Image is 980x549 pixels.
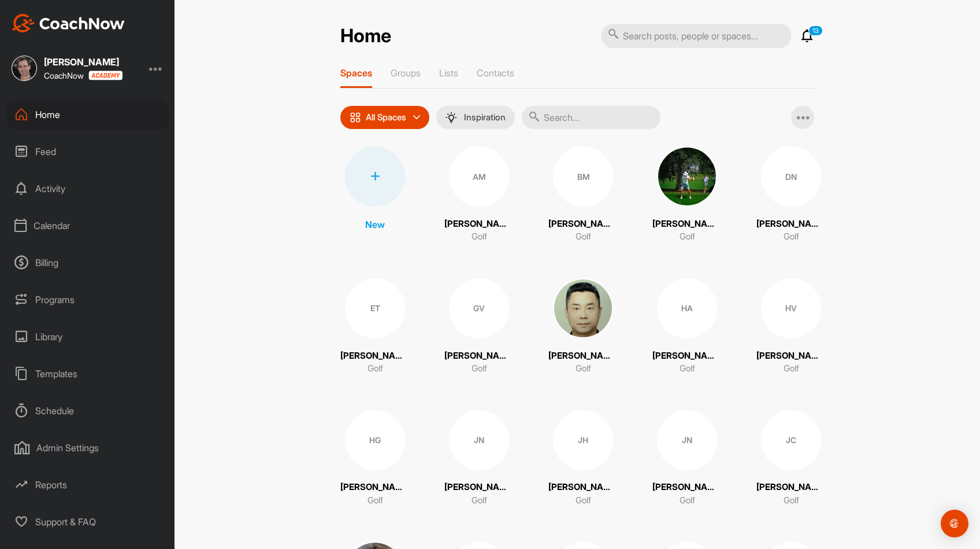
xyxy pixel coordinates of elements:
p: Golf [680,362,695,375]
p: Golf [680,230,695,244]
img: square_f7c7006619539e905babb4476b6a7181.jpg [553,278,613,338]
p: [PERSON_NAME] [756,218,826,231]
div: Admin Settings [6,433,169,462]
p: [PERSON_NAME] [756,481,826,494]
img: square_5027e2341d9045fb2fbe9f18383d5129.jpg [12,56,37,81]
p: Golf [784,494,799,507]
div: Reports [6,470,169,499]
p: Golf [784,230,799,244]
p: [PERSON_NAME] [444,349,514,363]
a: JC[PERSON_NAME]Golf [756,410,826,507]
img: CoachNow acadmey [88,71,122,80]
p: Golf [472,230,487,244]
div: Templates [6,359,169,388]
div: HV [761,278,821,338]
p: [PERSON_NAME] [652,481,722,494]
div: Library [6,322,169,351]
p: [PERSON_NAME] [340,481,410,494]
div: JN [657,410,717,470]
p: [PERSON_NAME] [340,349,410,363]
p: Golf [472,494,487,507]
a: DN[PERSON_NAME]Golf [756,146,826,244]
h2: Home [340,25,391,47]
div: JC [761,410,821,470]
p: Lists [439,67,458,79]
img: square_274740a372104fa5e40368efd7c85afb.jpg [657,146,717,207]
p: Golf [367,494,383,507]
p: [PERSON_NAME] [652,218,722,231]
div: Feed [6,137,169,166]
a: GV[PERSON_NAME]Golf [444,278,514,375]
div: AM [449,146,509,207]
input: Search... [522,106,660,129]
div: Billing [6,248,169,277]
p: Contacts [477,67,514,79]
p: Golf [680,494,695,507]
div: DN [761,146,821,207]
div: Home [6,100,169,129]
div: JN [449,410,509,470]
img: menuIcon [446,112,457,123]
a: ET[PERSON_NAME]Golf [340,278,410,375]
div: ET [345,278,405,338]
a: JH[PERSON_NAME]Golf [548,410,618,507]
div: Support & FAQ [6,507,169,536]
div: Open Intercom Messenger [941,510,968,537]
div: BM [553,146,613,207]
div: HA [657,278,717,338]
a: HV[PERSON_NAME]Golf [756,278,826,375]
img: icon [350,112,361,123]
a: [PERSON_NAME]Golf [652,146,722,244]
a: HA[PERSON_NAME]Golf [652,278,722,375]
p: Golf [472,362,487,375]
div: JH [553,410,613,470]
a: JN[PERSON_NAME]Golf [652,410,722,507]
div: GV [449,278,509,338]
p: [PERSON_NAME] [444,481,514,494]
p: Spaces [340,67,372,79]
div: Calendar [6,211,169,240]
a: BM[PERSON_NAME]Golf [548,146,618,244]
p: [PERSON_NAME] [548,349,618,363]
a: [PERSON_NAME]Golf [548,278,618,375]
p: New [365,218,385,231]
p: [PERSON_NAME] [756,349,826,363]
p: Golf [576,230,591,244]
p: [PERSON_NAME] [652,349,722,363]
a: JN[PERSON_NAME]Golf [444,410,514,507]
div: Programs [6,285,169,314]
p: Groups [391,67,421,79]
p: All Spaces [366,113,406,122]
p: Inspiration [464,113,506,122]
div: CoachNow [44,71,122,80]
div: HG [345,410,405,470]
p: [PERSON_NAME] [444,218,514,231]
img: CoachNow [12,14,125,32]
a: AM[PERSON_NAME]Golf [444,146,514,244]
p: [PERSON_NAME] [548,481,618,494]
div: [PERSON_NAME] [44,57,122,67]
input: Search posts, people or spaces... [601,24,792,48]
div: Activity [6,174,169,203]
p: 13 [808,25,823,36]
div: Schedule [6,396,169,425]
p: [PERSON_NAME] [548,218,618,231]
p: Golf [367,362,383,375]
p: Golf [576,494,591,507]
p: Golf [784,362,799,375]
a: HG[PERSON_NAME]Golf [340,410,410,507]
p: Golf [576,362,591,375]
